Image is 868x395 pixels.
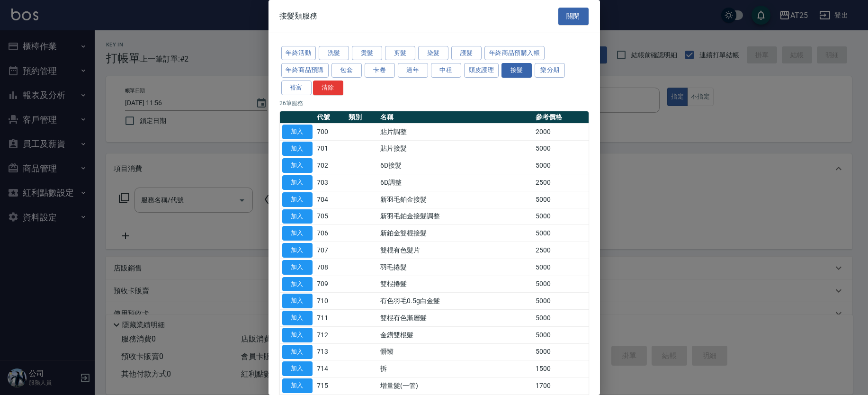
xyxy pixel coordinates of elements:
[378,360,533,377] td: 拆
[315,140,347,157] td: 701
[533,208,588,225] td: 5000
[533,293,588,310] td: 5000
[533,242,588,259] td: 2500
[282,328,313,342] button: 加入
[315,242,347,259] td: 707
[535,63,565,78] button: 樂分期
[378,111,533,124] th: 名稱
[464,63,499,78] button: 頭皮護理
[315,360,347,377] td: 714
[533,360,588,377] td: 1500
[431,63,461,78] button: 中租
[533,140,588,157] td: 5000
[313,81,343,95] button: 清除
[315,343,347,360] td: 713
[533,343,588,360] td: 5000
[501,63,532,78] button: 接髮
[533,326,588,343] td: 5000
[319,46,349,61] button: 洗髮
[282,260,313,275] button: 加入
[282,243,313,258] button: 加入
[378,310,533,327] td: 雙棍有色漸層髮
[280,11,318,21] span: 接髮類服務
[378,123,533,140] td: 貼片調整
[281,63,329,78] button: 年終商品預購
[282,125,313,139] button: 加入
[315,111,347,124] th: 代號
[315,377,347,395] td: 715
[418,46,448,61] button: 染髮
[378,174,533,191] td: 6D調整
[378,140,533,157] td: 貼片接髮
[315,310,347,327] td: 711
[533,225,588,242] td: 5000
[282,158,313,173] button: 加入
[315,174,347,191] td: 703
[315,259,347,276] td: 708
[378,343,533,360] td: 髒辮
[282,294,313,308] button: 加入
[533,157,588,174] td: 5000
[315,208,347,225] td: 705
[378,242,533,259] td: 雙棍有色髮片
[378,259,533,276] td: 羽毛捲髮
[378,225,533,242] td: 新鉑金雙棍接髮
[378,377,533,395] td: 增量髮(一管)
[282,345,313,359] button: 加入
[315,157,347,174] td: 702
[533,310,588,327] td: 5000
[378,326,533,343] td: 金鑽雙棍髮
[315,123,347,140] td: 700
[558,8,589,25] button: 關閉
[282,209,313,224] button: 加入
[451,46,482,61] button: 護髮
[315,293,347,310] td: 710
[533,259,588,276] td: 5000
[282,226,313,241] button: 加入
[378,276,533,293] td: 雙棍捲髮
[533,123,588,140] td: 2000
[533,174,588,191] td: 2500
[398,63,428,78] button: 過年
[365,63,395,78] button: 卡卷
[282,277,313,292] button: 加入
[282,311,313,325] button: 加入
[533,276,588,293] td: 5000
[282,192,313,207] button: 加入
[281,81,312,95] button: 裕富
[352,46,382,61] button: 燙髮
[315,276,347,293] td: 709
[385,46,415,61] button: 剪髮
[533,111,588,124] th: 參考價格
[282,142,313,156] button: 加入
[282,378,313,393] button: 加入
[378,293,533,310] td: 有色羽毛0.5g白金髮
[315,326,347,343] td: 712
[533,191,588,208] td: 5000
[378,208,533,225] td: 新羽毛鉑金接髮調整
[280,99,589,108] p: 26 筆服務
[281,46,316,61] button: 年終活動
[331,63,362,78] button: 包套
[315,225,347,242] td: 706
[282,361,313,376] button: 加入
[484,46,545,61] button: 年終商品預購入帳
[315,191,347,208] td: 704
[378,191,533,208] td: 新羽毛鉑金接髮
[346,111,378,124] th: 類別
[378,157,533,174] td: 6D接髮
[533,377,588,395] td: 1700
[282,175,313,190] button: 加入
